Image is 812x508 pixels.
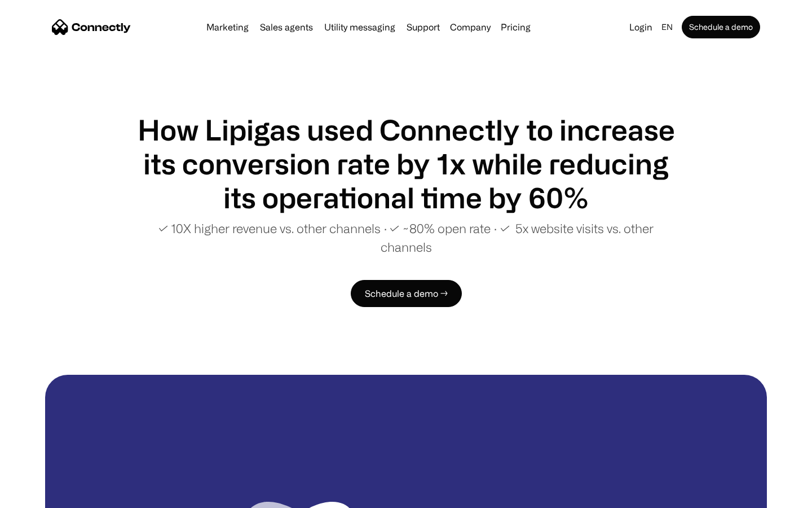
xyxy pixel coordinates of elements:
a: Schedule a demo → [351,280,462,307]
ul: Language list [23,488,68,504]
h1: How Lipigas used Connectly to increase its conversion rate by 1x while reducing its operational t... [135,113,677,214]
div: Company [450,19,491,35]
p: ✓ 10X higher revenue vs. other channels ∙ ✓ ~80% open rate ∙ ✓ 5x website visits vs. other channels [135,219,677,256]
aside: Language selected: English [11,487,68,504]
a: Sales agents [255,23,317,32]
div: en [661,19,673,35]
a: Support [402,23,444,32]
a: Marketing [202,23,253,32]
a: Utility messaging [320,23,400,32]
a: Pricing [496,23,535,32]
a: Login [625,19,657,35]
a: Schedule a demo [682,16,760,38]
